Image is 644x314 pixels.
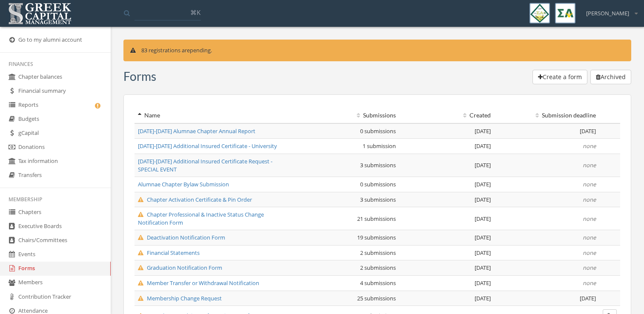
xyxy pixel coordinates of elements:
[123,40,631,61] div: are pending.
[138,279,259,287] a: Member Transfer or Withdrawal Notification
[494,123,599,139] td: [DATE]
[399,230,494,245] td: [DATE]
[399,154,494,177] td: [DATE]
[583,234,596,241] em: none
[494,291,599,306] td: [DATE]
[138,142,277,150] a: [DATE]-[DATE] Additional Insured Certificate - University
[357,294,396,302] span: 25 submissions
[138,211,264,226] a: Chapter Professional & Inactive Status Change Notification Form
[138,157,272,173] a: [DATE]-[DATE] Additional Insured Certificate Request - SPECIAL EVENT
[586,9,629,17] span: [PERSON_NAME]
[138,196,252,203] a: Chapter Activation Certificate & Pin Order
[399,177,494,192] td: [DATE]
[399,260,494,276] td: [DATE]
[295,108,400,123] th: Submissions
[583,161,596,169] em: none
[399,207,494,230] td: [DATE]
[590,70,631,84] button: Archived
[357,234,396,241] span: 19 submissions
[360,264,396,271] span: 2 submissions
[581,3,638,17] div: [PERSON_NAME]
[399,291,494,306] td: [DATE]
[138,264,222,271] a: Graduation Notification Form
[357,215,396,223] span: 21 submissions
[138,127,255,135] a: [DATE]-[DATE] Alumnae Chapter Annual Report
[399,245,494,260] td: [DATE]
[363,142,396,150] span: 1 submission
[138,234,225,241] a: Deactivation Notification Form
[399,276,494,291] td: [DATE]
[532,70,587,84] button: Create a form
[141,46,180,54] span: 83 registrations
[135,108,295,123] th: Name
[583,249,596,257] em: none
[360,180,396,188] span: 0 submissions
[583,196,596,203] em: none
[583,279,596,287] em: none
[138,249,200,257] a: Financial Statements
[399,139,494,154] td: [DATE]
[138,294,222,302] a: Membership Change Request
[360,196,396,203] span: 3 submissions
[399,192,494,207] td: [DATE]
[360,279,396,287] span: 4 submissions
[360,127,396,135] span: 0 submissions
[360,249,396,257] span: 2 submissions
[583,215,596,223] em: none
[399,108,494,123] th: Created
[399,123,494,139] td: [DATE]
[190,8,200,17] span: ⌘K
[123,70,156,83] h3: Form s
[138,180,229,188] a: Alumnae Chapter Bylaw Submission
[583,264,596,271] em: none
[360,161,396,169] span: 3 submissions
[583,142,596,150] em: none
[494,108,599,123] th: Submission deadline
[583,180,596,188] em: none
